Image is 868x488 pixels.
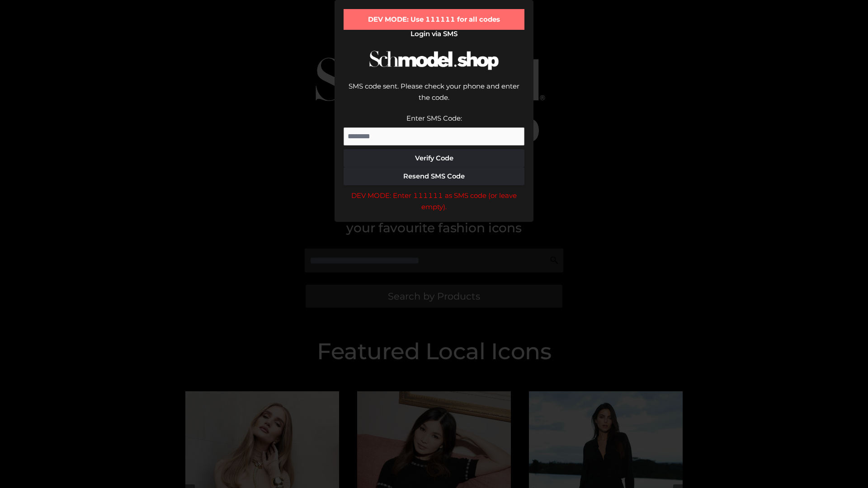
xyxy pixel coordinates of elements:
[344,190,524,213] div: DEV MODE: Enter 111111 as SMS code (or leave empty).
[344,149,524,167] button: Verify Code
[406,114,462,122] label: Enter SMS Code:
[344,9,524,30] div: DEV MODE: Use 111111 for all codes
[344,167,524,185] button: Resend SMS Code
[344,80,524,113] div: SMS code sent. Please check your phone and enter the code.
[344,30,524,38] h2: Login via SMS
[366,42,502,78] img: Schmodel Logo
